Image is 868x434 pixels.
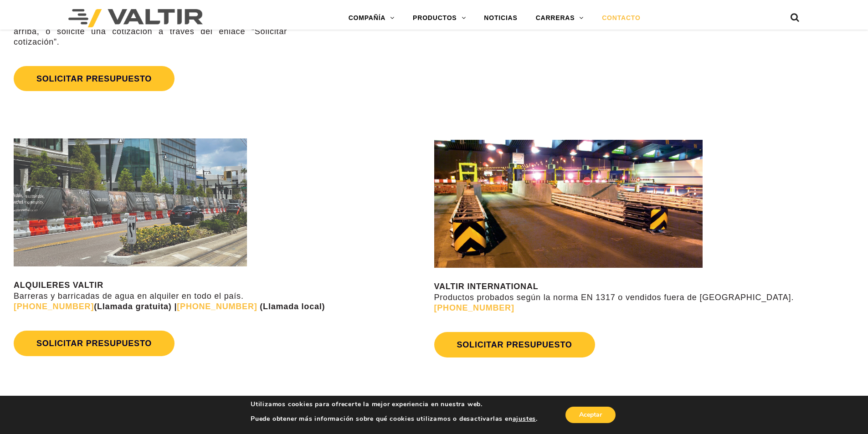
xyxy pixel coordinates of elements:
[339,9,404,27] a: COMPAÑÍA
[434,139,703,268] img: Contáctanos valtir internacional
[404,9,475,27] a: PRODUCTOS
[349,14,386,21] font: COMPAÑÍA
[536,14,575,21] font: CARRERAS
[527,9,593,27] a: CARRERAS
[434,293,794,302] font: Productos probados según la norma EN 1317 o vendidos fuera de [GEOGRAPHIC_DATA].
[602,14,640,21] font: CONTACTO
[14,291,244,301] font: Barreras y barricadas de agua en alquiler en todo el país.
[484,14,517,21] font: NOTICIAS
[94,302,177,311] font: (Llamada gratuita) |
[593,9,649,27] a: CONTACTO
[513,415,536,423] button: ajustes
[14,138,247,266] img: Alquileres contáctenos imagen
[14,281,103,290] font: ALQUILERES VALTIR
[36,339,152,348] font: SOLICITAR PRESUPUESTO
[565,407,616,423] button: Aceptar
[457,341,572,350] font: SOLICITAR PRESUPUESTO
[434,332,595,357] a: SOLICITAR PRESUPUESTO
[251,414,513,423] font: Puede obtener más información sobre qué cookies utilizamos o desactivarlas en
[475,9,526,27] a: NOTICIAS
[177,302,257,311] a: [PHONE_NUMBER]
[251,400,483,408] font: Utilizamos cookies para ofrecerte la mejor experiencia en nuestra web.
[434,282,539,291] font: VALTIR INTERNATIONAL
[260,302,325,311] font: (Llamada local)
[579,410,602,419] font: Aceptar
[413,14,457,21] font: PRODUCTOS
[14,66,175,92] a: SOLICITAR PRESUPUESTO
[536,414,538,423] font: .
[14,331,175,356] a: SOLICITAR PRESUPUESTO
[36,74,152,83] font: SOLICITAR PRESUPUESTO
[68,9,203,27] img: Valtir
[14,302,94,311] a: [PHONE_NUMBER]
[434,303,514,312] a: [PHONE_NUMBER]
